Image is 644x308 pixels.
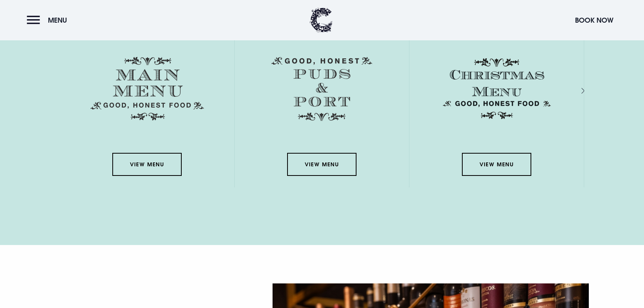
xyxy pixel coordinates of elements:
[310,8,333,33] img: Clandeboye Lodge
[271,57,372,121] img: Menu puds and port
[112,153,181,176] a: View Menu
[90,57,204,121] img: Menu main menu
[571,85,578,96] div: Next slide
[287,153,356,176] a: View Menu
[27,12,71,28] button: Menu
[571,12,617,28] button: Book Now
[462,153,531,176] a: View Menu
[48,16,67,25] span: Menu
[440,57,554,121] img: Christmas Menu SVG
